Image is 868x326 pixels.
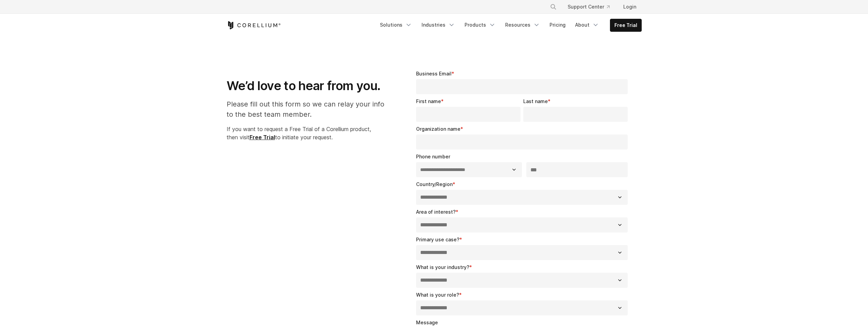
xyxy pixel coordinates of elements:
a: Industries [417,19,459,31]
a: Resources [501,19,544,31]
p: Please fill out this form so we can relay your info to the best team member. [227,99,392,119]
a: Products [460,19,500,31]
a: Free Trial [250,134,275,141]
a: Free Trial [610,19,641,31]
a: Support Center [562,1,615,13]
span: Organization name [416,126,460,132]
div: Navigation Menu [542,1,642,13]
span: Primary use case? [416,237,459,242]
span: Phone number [416,154,450,159]
span: Business Email [416,71,452,76]
span: What is your role? [416,292,459,298]
a: Solutions [376,19,416,31]
span: Country/Region [416,181,453,187]
span: First name [416,98,441,104]
div: Navigation Menu [376,19,642,32]
p: If you want to request a Free Trial of a Corellium product, then visit to initiate your request. [227,125,392,141]
a: About [571,19,603,31]
a: Pricing [545,19,570,31]
button: Search [547,1,559,13]
span: Area of interest? [416,209,456,215]
h1: We’d love to hear from you. [227,78,392,94]
a: Login [618,1,642,13]
span: What is your industry? [416,264,469,270]
a: Corellium Home [227,21,281,29]
span: Last name [523,98,548,104]
span: Message [416,320,438,325]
